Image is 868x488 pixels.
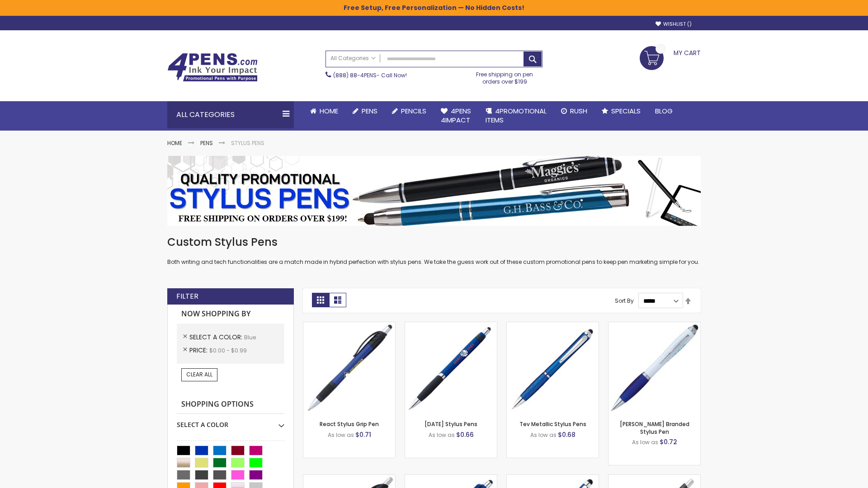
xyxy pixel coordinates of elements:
[609,322,700,414] img: Ion White Branded Stylus Pen-Blue
[167,101,294,128] div: All Categories
[570,106,587,116] span: Rush
[632,438,658,446] span: As low as
[186,371,212,378] span: Clear All
[333,71,377,79] a: (888) 88-4PENS
[467,67,543,85] div: Free shipping on pen orders over $199
[611,106,641,116] span: Specials
[486,106,547,125] span: 4PROMOTIONAL ITEMS
[609,322,700,329] a: Ion White Branded Stylus Pen-Blue
[405,322,497,414] img: Epiphany Stylus Pens-Blue
[176,291,198,301] strong: Filter
[434,101,478,131] a: 4Pens4impact
[478,101,554,131] a: 4PROMOTIONALITEMS
[594,101,648,121] a: Specials
[333,71,407,79] span: - Call Now!
[362,106,377,116] span: Pens
[231,139,264,147] strong: Stylus Pens
[620,420,689,435] a: [PERSON_NAME] Branded Stylus Pen
[425,420,477,428] a: [DATE] Stylus Pens
[648,101,680,121] a: Blog
[401,106,426,116] span: Pencils
[507,474,599,482] a: Custom Stylus Grip Pens-Blue
[326,51,380,66] a: All Categories
[177,305,284,324] strong: Now Shopping by
[660,437,677,446] span: $0.72
[244,333,256,341] span: Blue
[330,55,376,62] span: All Categories
[655,106,673,116] span: Blog
[656,21,692,28] a: Wishlist
[554,101,594,121] a: Rush
[200,139,213,147] a: Pens
[456,430,474,439] span: $0.66
[303,101,345,121] a: Home
[609,474,700,482] a: Souvenir® Anthem Stylus Pen-Blue
[429,431,455,439] span: As low as
[209,347,247,354] span: $0.00 - $0.99
[345,101,385,121] a: Pens
[303,322,395,329] a: React Stylus Grip Pen-Blue
[167,235,701,266] div: Both writing and tech functionalities are a match made in hybrid perfection with stylus pens. We ...
[355,430,371,439] span: $0.71
[177,395,284,414] strong: Shopping Options
[507,322,599,414] img: Tev Metallic Stylus Pens-Blue
[405,474,497,482] a: Pearl Element Stylus Pens-Blue
[303,474,395,482] a: Story Stylus Custom Pen-Blue
[189,346,209,355] span: Price
[320,420,379,428] a: React Stylus Grip Pen
[167,156,701,226] img: Stylus Pens
[385,101,434,121] a: Pencils
[507,322,599,329] a: Tev Metallic Stylus Pens-Blue
[167,139,182,147] a: Home
[167,235,701,249] h1: Custom Stylus Pens
[405,322,497,329] a: Epiphany Stylus Pens-Blue
[558,430,576,439] span: $0.68
[530,431,557,439] span: As low as
[328,431,354,439] span: As low as
[615,297,634,305] label: Sort By
[177,414,284,429] div: Select A Color
[303,322,395,414] img: React Stylus Grip Pen-Blue
[519,420,586,428] a: Tev Metallic Stylus Pens
[320,106,338,116] span: Home
[181,368,217,381] a: Clear All
[441,106,471,125] span: 4Pens 4impact
[189,333,244,342] span: Select A Color
[312,293,329,307] strong: Grid
[167,53,258,82] img: 4Pens Custom Pens and Promotional Products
